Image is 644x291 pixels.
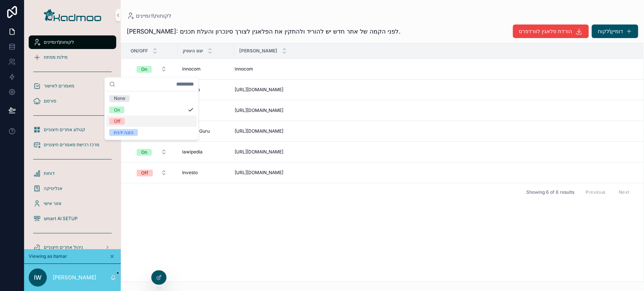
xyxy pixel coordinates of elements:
span: innocom [182,66,201,72]
img: App logo [44,9,101,21]
a: Kadmoo [182,87,230,93]
button: הורדת פלאגין לוורדפרס [513,25,589,38]
a: innocom [235,66,634,72]
a: לקוחות\דומיינים [127,12,171,20]
span: הורדת פלאגין לוורדפרס [519,28,572,35]
div: Suggestions [105,91,198,139]
span: Viewing as itamar [29,253,67,259]
div: Off [114,118,120,124]
span: אנליטיקה [44,185,62,191]
span: מאמרים לאישור [44,83,74,89]
span: [URL][DOMAIN_NAME] [235,149,283,155]
span: מרכז רכישת מאמרים חיצוניים [44,142,99,148]
span: [URL][DOMAIN_NAME] [235,128,283,134]
a: [URL][DOMAIN_NAME] [235,149,634,155]
a: לקוחות\דומיינים [29,35,116,49]
a: innocom [182,66,230,72]
span: [URL][DOMAIN_NAME] [235,170,283,176]
a: lawipedia [182,149,230,155]
button: Select Button [131,166,173,179]
span: קטלוג אתרים חיצוניים [44,127,85,133]
span: [PERSON_NAME]: לפני הקמה של אתר חדש יש להוריד ולהתקין את הפלאגין לצורך סינכרון והעלת תכנים. [127,27,400,36]
span: lawipedia [182,149,203,155]
span: לקוחות\דומיינים [44,39,74,45]
div: scrollable content [24,30,121,249]
button: דומיין\לקוח [592,25,638,38]
span: דוחות [44,170,55,176]
span: On/Off [131,48,148,54]
span: אזור אישי [44,201,61,207]
span: ניהול אתרים חיצוניים [44,244,83,250]
a: Select Button [130,62,173,76]
div: Off [141,170,148,176]
button: Select Button [131,145,173,159]
span: iw [34,273,41,282]
a: אנליטיקה [29,182,116,195]
span: שם העסק [183,48,203,54]
a: [URL][DOMAIN_NAME] [235,128,634,134]
a: מרכז רכישת מאמרים חיצוניים [29,138,116,152]
span: [URL][DOMAIN_NAME] [235,107,283,113]
span: לקוחות\דומיינים [136,12,171,20]
span: smart AI SETUP [44,216,78,222]
span: innocom [235,66,253,72]
span: Showing 6 of 6 results [526,189,574,195]
span: פורסם [44,98,56,104]
a: [URL][DOMAIN_NAME] [235,107,634,113]
span: [URL][DOMAIN_NAME] [235,87,283,93]
a: דוחות [29,167,116,180]
a: smart AI SETUP [29,212,116,225]
a: קטלוג אתרים חיצוניים [29,123,116,136]
a: Topa [182,107,230,113]
button: Select Button [131,62,173,76]
a: אזור אישי [29,197,116,210]
p: [PERSON_NAME] [53,274,96,281]
a: מאמרים לאישור [29,79,116,93]
div: On [141,149,147,156]
a: Select Button [130,165,173,180]
div: הזנה ידנית [114,129,133,136]
div: On [141,66,147,73]
div: None [114,95,125,102]
span: Investo [182,170,198,176]
a: [URL][DOMAIN_NAME] [235,170,634,176]
a: Investo [182,170,230,176]
a: Review Guru [182,128,230,134]
div: On [114,106,120,113]
a: פורסם [29,94,116,108]
span: [PERSON_NAME] [239,48,277,54]
span: מילות מפתח [44,54,68,60]
a: [URL][DOMAIN_NAME] [235,87,634,93]
a: מילות מפתח [29,51,116,64]
a: ניהול אתרים חיצוניים [29,240,116,254]
a: Select Button [130,145,173,159]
